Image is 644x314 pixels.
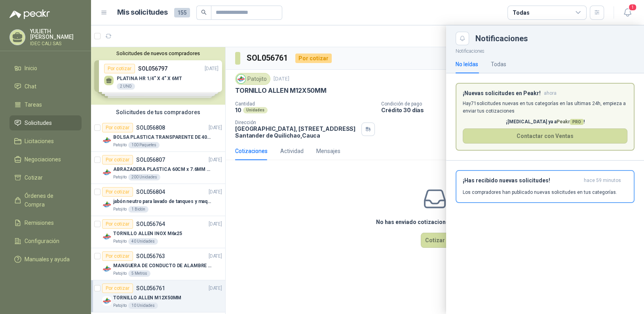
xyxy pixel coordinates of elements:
[201,10,207,15] span: search
[9,10,50,19] img: Logo peakr
[25,237,59,245] span: Configuración
[25,137,54,146] span: Licitaciones
[25,173,43,182] span: Cotizar
[456,170,635,203] button: ¡Has recibido nuevas solicitudes!hace 59 minutos Los compradores han publicado nuevas solicitudes...
[25,218,54,227] span: Remisiones
[620,6,635,20] button: 1
[513,8,529,17] div: Todas
[463,189,617,196] p: Los compradores han publicado nuevas solicitudes en tus categorías.
[456,32,469,45] button: Close
[463,128,627,144] button: Contactar con Ventas
[9,188,82,212] a: Órdenes de Compra
[475,34,635,42] div: Notificaciones
[25,119,52,127] span: Solicitudes
[570,119,583,125] span: PRO
[463,90,541,97] h3: ¡Nuevas solicitudes en Peakr!
[30,41,82,46] p: IDEC CALI SAS
[557,119,583,124] span: Peakr
[628,4,637,11] span: 1
[25,100,42,109] span: Tareas
[9,97,82,112] a: Tareas
[9,79,82,94] a: Chat
[174,8,190,17] span: 155
[25,191,74,209] span: Órdenes de Compra
[30,29,82,40] p: YULIETH [PERSON_NAME]
[9,252,82,267] a: Manuales y ayuda
[456,60,478,69] div: No leídas
[25,82,36,91] span: Chat
[9,115,82,130] a: Solicitudes
[463,118,627,126] p: ¡[MEDICAL_DATA] ya a !
[9,152,82,167] a: Negociaciones
[9,215,82,230] a: Remisiones
[9,134,82,149] a: Licitaciones
[9,170,82,185] a: Cotizar
[463,100,627,115] p: Hay 71 solicitudes nuevas en tus categorías en las ultimas 24h, empieza a enviar tus cotizaciones
[9,61,82,76] a: Inicio
[25,64,37,73] span: Inicio
[584,177,621,184] span: hace 59 minutos
[25,255,70,264] span: Manuales y ayuda
[117,7,168,18] h1: Mis solicitudes
[25,155,61,164] span: Negociaciones
[491,60,506,69] div: Todas
[446,45,644,55] p: Notificaciones
[544,90,557,97] span: ahora
[463,177,581,184] h3: ¡Has recibido nuevas solicitudes!
[9,234,82,249] a: Configuración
